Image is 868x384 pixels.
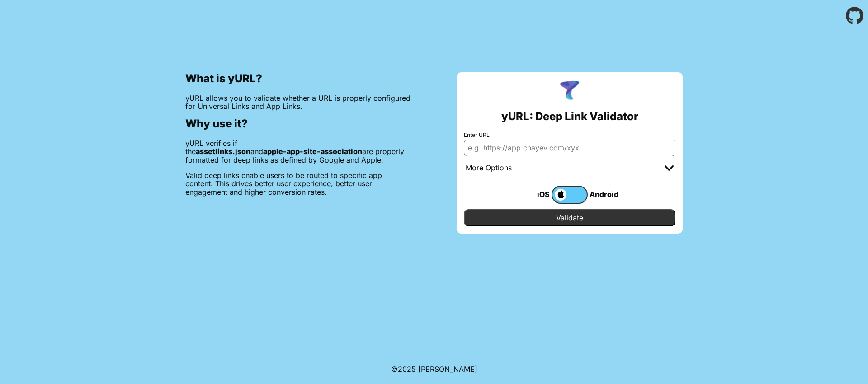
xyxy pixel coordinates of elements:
div: Android [588,188,624,200]
div: iOS [515,188,552,200]
h2: What is yURL? [185,72,411,85]
h2: yURL: Deep Link Validator [501,110,638,123]
p: yURL verifies if the and are properly formatted for deep links as defined by Google and Apple. [185,139,411,164]
input: e.g. https://app.chayev.com/xyx [464,140,675,156]
b: apple-app-site-association [263,147,362,156]
img: chevron [665,165,674,171]
h2: Why use it? [185,117,411,130]
label: Enter URL [464,132,675,138]
a: Michael Ibragimchayev's Personal Site [418,365,477,374]
span: 2025 [398,365,416,374]
input: Validate [464,209,675,226]
div: More Options [466,164,512,173]
p: Valid deep links enable users to be routed to specific app content. This drives better user exper... [185,171,411,196]
footer: © [391,354,477,384]
b: assetlinks.json [196,147,250,156]
img: yURL Logo [558,80,581,103]
p: yURL allows you to validate whether a URL is properly configured for Universal Links and App Links. [185,94,411,111]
